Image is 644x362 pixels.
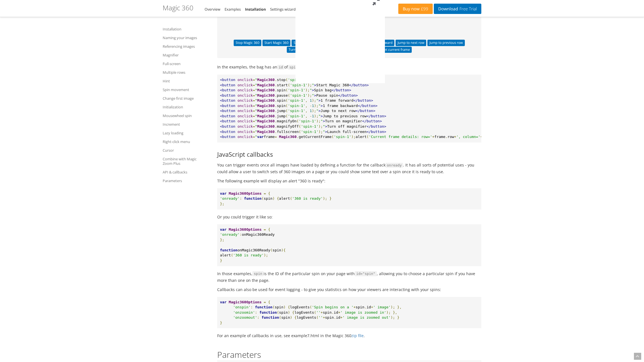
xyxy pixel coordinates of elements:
span: > [312,88,314,92]
span: > [318,98,321,103]
span: 1 [312,114,314,118]
span: = [253,104,255,108]
span: row [448,135,454,139]
span: <button [220,109,235,113]
span: Launch full-screen [327,130,367,134]
span: ); [307,93,312,97]
span: <button [220,104,235,108]
span: £99 [420,7,428,11]
span: } [329,196,332,201]
span: ( [273,305,275,309]
span: , [305,104,307,108]
span: </button> [349,83,369,87]
span: 1 [312,104,314,108]
a: Parameters [163,177,210,184]
span: ( [277,310,279,315]
span: Jump to previous row [323,114,367,118]
span: jump [277,109,286,113]
span: : [255,310,257,315]
span: 'spin-1' [334,135,351,139]
span: > [314,93,316,97]
span: ( [366,135,369,139]
span: onclick [238,130,253,134]
span: logEvents [290,305,310,309]
span: ( [290,196,292,201]
span: { [268,300,270,304]
a: Initialization [163,104,210,110]
span: onclick [238,135,253,139]
span: }; [220,202,224,206]
span: onclick [238,83,253,87]
span: : [240,196,242,201]
span: Turn off magnifier [327,124,367,128]
span: <button [220,78,235,82]
span: Magic360 [257,104,275,108]
span: ); [305,88,310,92]
span: . [275,114,277,118]
span: > [318,109,321,113]
span: 1 [310,98,312,103]
span: </button> [354,98,373,103]
span: }, [397,305,402,309]
span: onclick [238,104,253,108]
span: " [316,109,318,113]
span: function [255,305,273,309]
span: + [454,135,456,139]
span: ); [318,130,323,134]
span: 'spin-1' [301,130,319,134]
span: spin [279,310,288,315]
span: ( [286,104,288,108]
span: id [277,65,284,70]
span: + [480,135,482,139]
span: - [310,104,312,108]
span: ); [323,196,327,201]
span: Magic360 [257,93,275,97]
span: onclick [238,88,253,92]
span: Magic360 [257,88,275,92]
span: Magic360Options [229,300,261,304]
span: 1 [310,109,312,113]
span: spin [277,98,286,103]
span: . [275,104,277,108]
a: Spin movement [163,86,210,93]
span: { [277,196,279,201]
span: ) [273,196,275,201]
span: ); [307,83,312,87]
span: spin [356,305,364,309]
span: '360 is ready' [233,253,264,257]
span: ( [262,196,264,201]
span: > [314,83,316,87]
span: . [275,130,277,134]
span: } [220,258,222,263]
span: " [316,98,318,103]
span: Start Magic 360 [316,83,349,87]
span: . [275,93,277,97]
span: </button> [356,109,375,113]
span: spin [252,271,264,276]
span: onclick [238,98,253,103]
span: Magic360 [279,135,297,139]
span: spin [275,305,283,309]
p: In those examples, is the ID of the particular spin on your page with , allowing you to choose a ... [217,270,481,284]
span: ( [297,119,299,123]
span: Turn on magnifier [325,119,362,123]
span: " [312,83,314,87]
span: spin [277,88,286,92]
span: = [253,98,255,103]
span: 'spin-1' [288,88,306,92]
a: Magnifier [163,52,210,58]
span: 'onready' [220,196,240,201]
span: + [354,305,356,309]
span: ( [286,114,288,118]
a: Mousewheel spin [163,112,210,119]
span: onclick [238,109,253,113]
span: . [364,305,367,309]
h1: Magic 360 [163,4,193,11]
span: jump [277,114,286,118]
span: </button> [366,114,386,118]
span: 'spin-1' [288,114,306,118]
span: = [264,191,266,196]
span: . [445,135,448,139]
span: ); [314,104,319,108]
span: ); [391,305,395,309]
